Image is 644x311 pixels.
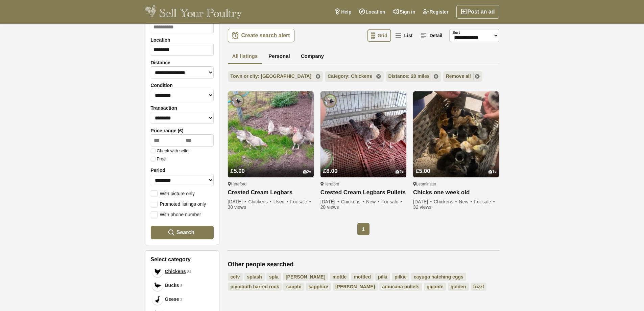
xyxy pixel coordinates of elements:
[330,273,349,281] a: mottle
[228,71,323,82] a: Town or city: [GEOGRAPHIC_DATA]
[228,49,262,65] a: All listings
[416,168,430,174] span: £5.00
[176,229,194,236] span: Search
[448,283,469,291] a: golden
[241,32,290,39] span: Create search alert
[396,170,404,175] div: 2
[474,199,495,204] span: For sale
[151,279,214,292] a: Ducks Ducks 8
[392,273,409,281] a: pilkie
[351,273,374,281] a: mottled
[231,94,244,108] img: Graham Powell
[320,204,339,210] span: 28 views
[419,5,452,19] a: Register
[375,273,390,281] a: pilki
[151,211,201,217] label: With phone number
[320,199,340,204] span: [DATE]
[296,49,328,65] a: Company
[459,199,473,204] span: New
[151,201,206,207] label: Promoted listings only
[151,226,214,239] button: Search
[488,170,497,175] div: 1
[264,49,294,65] a: Personal
[413,181,499,187] div: Leominster
[151,128,214,133] label: Price range (£)
[151,157,166,161] label: Free
[320,155,406,177] a: £8.00 2
[386,71,441,82] a: Distance: 20 miles
[228,181,314,187] div: Hereford
[151,105,214,111] label: Transaction
[323,168,338,174] span: £8.00
[181,283,183,289] em: 8
[151,37,214,43] label: Location
[303,170,311,175] div: 2
[417,29,446,42] a: Detail
[413,199,432,204] span: [DATE]
[151,149,190,153] label: Check with seller
[341,199,365,204] span: Chickens
[165,296,179,303] span: Geese
[228,91,314,177] img: Crested Cream Legbars
[443,71,482,82] a: Remove all
[413,155,499,177] a: £5.00 1
[151,190,195,196] label: With picture only
[228,199,247,204] span: [DATE]
[413,204,431,210] span: 32 views
[145,5,242,19] img: Sell Your Poultry
[248,199,272,204] span: Chickens
[325,71,383,82] a: Category: Chickens
[333,283,378,291] a: [PERSON_NAME]
[283,283,304,291] a: sapphi
[151,292,214,306] a: Geese Geese 3
[379,283,422,291] a: araucana pullets
[331,5,355,19] a: Help
[389,5,419,19] a: Sign in
[306,283,331,291] a: sapphire
[392,29,416,42] a: List
[165,268,186,275] span: Chickens
[151,265,214,279] a: Chickens Chickens 84
[273,199,289,204] span: Used
[456,5,499,19] a: Post an ad
[434,199,458,204] span: Chickens
[228,155,314,177] a: £5.00 2
[413,189,499,196] a: Chicks one week old
[151,168,214,173] label: Period
[381,199,403,204] span: For sale
[357,223,369,235] span: 1
[151,83,214,88] label: Condition
[231,168,245,174] span: £5.00
[366,199,380,204] span: New
[244,273,265,281] a: splash
[367,29,391,42] a: Grid
[228,204,246,210] span: 30 views
[151,256,214,263] h3: Select category
[290,199,311,204] span: For sale
[228,273,243,281] a: cctv
[429,33,442,38] span: Detail
[165,282,179,289] span: Ducks
[154,268,161,275] img: Chickens
[453,30,460,36] label: Sort
[323,94,337,108] img: Graham Powell
[228,189,314,196] a: Crested Cream Legbars
[151,60,214,65] label: Distance
[154,282,161,289] img: Ducks
[228,283,282,291] a: plymouth barred rock
[320,189,406,196] a: Crested Cream Legbars Pullets
[355,5,389,19] a: Location
[404,33,412,38] span: List
[411,273,466,281] a: cayuga hatching eggs
[154,296,161,303] img: Geese
[187,269,191,275] em: 84
[378,33,387,38] span: Grid
[266,273,281,281] a: spla
[181,297,183,303] em: 3
[283,273,328,281] a: [PERSON_NAME]
[228,261,499,268] h2: Other people searched
[320,181,406,187] div: Hereford
[471,283,487,291] a: frizzl
[424,283,446,291] a: gigante
[413,91,499,177] img: Chicks one week old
